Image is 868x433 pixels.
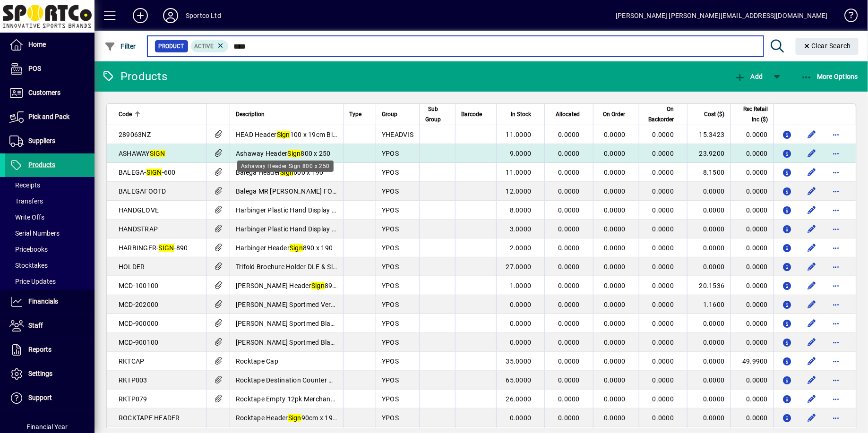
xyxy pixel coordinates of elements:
button: Edit [804,184,819,199]
button: More options [829,221,844,237]
span: 65.0000 [506,376,532,384]
span: YPOS [382,225,399,233]
span: 0.0000 [653,187,674,195]
span: 3.0000 [510,225,532,233]
button: Edit [804,391,819,407]
div: In Stock [502,109,540,119]
button: Edit [804,146,819,161]
span: [PERSON_NAME] Sportmed Vertical -Step1,2,3 [236,301,387,308]
span: 0.0000 [653,131,674,138]
td: 0.0000 [687,408,730,427]
span: Active [195,43,214,50]
span: RKTP003 [119,376,147,384]
span: BALEGA- -600 [119,169,176,176]
span: 0.0000 [558,244,580,252]
span: 8.0000 [510,206,532,214]
span: 0.0000 [653,263,674,271]
a: Staff [5,314,95,338]
div: Products [102,69,167,84]
td: 0.0000 [687,257,730,276]
span: HARBINGER- -890 [119,244,188,252]
em: Sign [280,169,293,176]
span: Clear Search [803,42,851,50]
span: Sub Group [425,104,441,125]
span: YPOS [382,263,399,271]
span: 0.0000 [604,131,626,138]
div: [PERSON_NAME] [PERSON_NAME][EMAIL_ADDRESS][DOMAIN_NAME] [616,8,828,23]
button: More options [829,316,844,331]
span: 0.0000 [558,282,580,289]
a: Receipts [5,177,95,193]
span: Customers [28,89,60,96]
button: Filter [102,38,138,55]
em: Sign [277,131,290,138]
span: Harbinger Plastic Hand Display for Gloves on POS Shelf [236,206,404,214]
span: YPOS [382,169,399,176]
button: Edit [804,221,819,237]
span: Products [28,161,55,169]
button: More options [829,259,844,274]
span: More Options [801,73,859,80]
span: 0.0000 [558,357,580,365]
a: Stocktakes [5,257,95,273]
span: BALEGAFOOTD [119,187,166,195]
button: Edit [804,127,819,142]
a: Customers [5,81,95,105]
span: 0.0000 [653,357,674,365]
td: 0.0000 [730,220,773,238]
span: RKTP079 [119,395,147,403]
em: Sign [290,244,303,252]
span: 0.0000 [510,339,532,346]
span: HANDSTRAP [119,225,158,233]
a: Write Offs [5,209,95,225]
td: 8.1500 [687,163,730,182]
span: YPOS [382,206,399,214]
span: [PERSON_NAME] Header 890 x 200 [236,282,354,289]
span: YPOS [382,357,399,365]
span: In Stock [511,109,531,119]
span: Cost ($) [705,109,725,119]
td: 0.0000 [730,295,773,314]
td: 0.0000 [687,352,730,371]
span: 0.0000 [604,339,626,346]
a: Pricebooks [5,241,95,257]
span: Balega Header 600 x 190 [236,169,324,176]
button: More options [829,165,844,180]
span: 0.0000 [604,244,626,252]
span: Code [119,109,132,119]
td: 0.0000 [730,371,773,390]
td: 0.0000 [687,220,730,238]
div: On Backorder [645,104,683,125]
span: 0.0000 [653,339,674,346]
span: 0.0000 [653,395,674,403]
span: 0.0000 [604,357,626,365]
span: 0.0000 [604,320,626,327]
em: SIGN [159,244,174,252]
span: 0.0000 [558,225,580,233]
div: Sportco Ltd [186,8,221,23]
span: 0.0000 [558,301,580,308]
span: HEAD Header 100 x 19cm Blk /Wht [236,131,353,138]
span: 27.0000 [506,263,532,271]
button: Clear [796,38,859,55]
span: Pick and Pack [28,113,69,120]
span: 0.0000 [604,225,626,233]
td: 23.9200 [687,144,730,163]
span: Pricebooks [9,246,48,253]
a: Pick and Pack [5,105,95,129]
td: 0.0000 [730,390,773,408]
td: 0.0000 [687,314,730,333]
button: More options [829,203,844,218]
td: 0.0000 [687,182,730,201]
button: Edit [804,354,819,369]
em: SIGN [150,150,165,157]
div: Barcode [461,109,490,119]
span: MCD-100100 [119,282,159,289]
span: Stocktakes [9,262,48,269]
button: Edit [804,410,819,425]
span: 0.0000 [558,169,580,176]
td: 0.0000 [687,371,730,390]
button: More options [829,354,844,369]
span: 0.0000 [510,301,532,308]
span: YPOS [382,376,399,384]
